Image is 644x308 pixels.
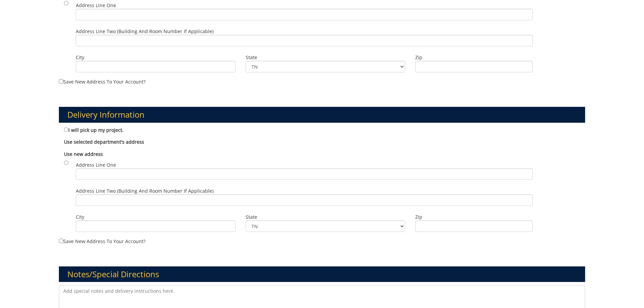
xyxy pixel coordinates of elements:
label: State [246,214,405,220]
label: State [246,54,405,61]
label: Address Line Two (Building and Room Number if applicable) [76,188,533,206]
label: City [76,54,236,61]
label: Address Line One [76,162,533,180]
input: City [76,220,236,232]
label: Zip [415,54,532,61]
label: City [76,214,236,220]
input: Zip [415,61,532,72]
input: Address Line Two (Building and Room Number if applicable) [76,35,533,46]
h3: Delivery Information [59,107,585,122]
label: Address Line Two (Building and Room Number if applicable) [76,28,533,46]
label: I will pick up my project. [64,126,124,134]
input: Address Line Two (Building and Room Number if applicable) [76,194,533,206]
b: Use new address [64,151,103,157]
label: Address Line One [76,2,533,20]
h3: Notes/Special Directions [59,266,585,282]
input: Save new address to your account? [59,239,63,243]
input: Address Line One [76,9,533,20]
input: I will pick up my project. [64,127,68,132]
input: City [76,61,236,72]
b: Use selected department's address [64,139,144,145]
input: Zip [415,220,532,232]
input: Address Line One [76,168,533,180]
input: Save new address to your account? [59,79,63,84]
label: Zip [415,214,532,220]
